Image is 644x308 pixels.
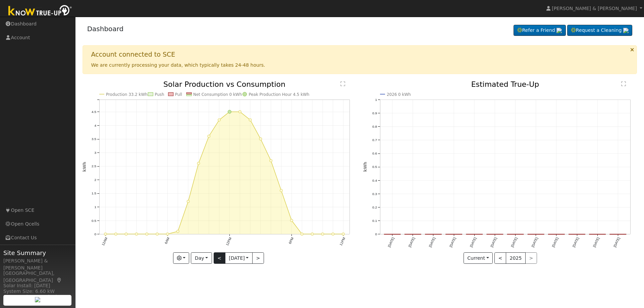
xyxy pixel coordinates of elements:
text: [DATE] [469,237,477,248]
text: Push [155,92,164,97]
text: 3.5 [92,137,96,141]
text: kWh [363,162,368,172]
circle: onclick="" [145,233,148,236]
circle: onclick="" [156,233,158,236]
img: Know True-Up [5,4,75,19]
text: 6PM [288,237,294,245]
span: We are currently processing your data, which typically takes 24-48 hours. [91,62,265,68]
circle: onclick="" [321,233,324,236]
text: 0.1 [372,219,377,223]
a: Refer a Friend [514,25,566,36]
circle: onclick="" [218,119,220,121]
text: 0.6 [372,151,377,155]
div: [PERSON_NAME] & [PERSON_NAME] [3,257,72,271]
text: [DATE] [572,237,580,248]
text: 2.5 [92,165,96,168]
a: Dashboard [87,25,124,33]
circle: onclick="" [342,233,344,236]
span: [PERSON_NAME] & [PERSON_NAME] [552,6,637,11]
circle: onclick="" [125,233,127,236]
div: Solar Install: [DATE] [3,282,72,289]
text: 0 [375,232,377,236]
circle: onclick="" [259,138,262,140]
button: 2025 [506,252,526,264]
text: 2 [94,178,96,182]
circle: onclick="" [135,233,138,236]
text: 1.5 [92,192,96,195]
text: 3 [94,151,96,155]
circle: onclick="" [166,233,169,236]
text: 0.5 [372,165,377,169]
text: 12PM [225,237,232,246]
text:  [340,81,345,86]
img: retrieve [35,297,40,302]
circle: onclick="" [332,233,334,236]
text: [DATE] [490,237,497,248]
text: 0.7 [372,138,377,142]
text: [DATE] [551,237,559,248]
circle: onclick="" [114,233,117,236]
text: [DATE] [408,237,416,248]
text: 0.9 [372,111,377,115]
circle: onclick="" [176,230,179,233]
text: 0 [94,232,96,236]
text: Production 33.2 kWh [106,92,148,97]
text: 0.8 [372,125,377,128]
text: Pull [175,92,182,97]
a: Request a Cleaning [567,25,632,36]
text: 2026 0 kWh [387,92,411,97]
text: 0.3 [372,192,377,196]
button: > [252,252,264,264]
circle: onclick="" [207,135,210,138]
div: Storage Size: 15.0 kWh [3,293,72,300]
circle: onclick="" [238,111,241,113]
text: 11PM [339,237,346,246]
text: [DATE] [592,237,600,248]
text: 6AM [164,237,170,245]
text: 4 [94,124,96,127]
circle: onclick="" [187,200,190,203]
circle: onclick="" [104,233,107,236]
text: [DATE] [449,237,457,248]
h1: Account connected to SCE [91,51,175,58]
button: Current [464,252,493,264]
img: retrieve [623,28,629,33]
text: [DATE] [387,237,395,248]
text: Solar Production vs Consumption [163,80,285,88]
text: Estimated True-Up [471,80,539,88]
text: [DATE] [428,237,436,248]
circle: onclick="" [249,119,252,121]
text: Net Consumption 0 kWh [193,92,242,97]
div: System Size: 6.60 kW [3,288,72,295]
text: 4.5 [92,110,96,114]
text: kWh [82,162,87,172]
circle: onclick="" [290,219,293,222]
circle: onclick="" [311,233,314,236]
button: [DATE] [225,252,253,264]
text: 0.5 [92,219,96,223]
button: < [494,252,506,264]
circle: onclick="" [228,110,231,114]
text: [DATE] [613,237,621,248]
a: Map [56,278,62,283]
span: Site Summary [3,248,72,257]
text: 0.4 [372,179,377,182]
text: [DATE] [511,237,518,248]
img: retrieve [556,28,562,33]
text:  [621,81,626,86]
circle: onclick="" [301,233,303,236]
text: 1 [94,205,96,209]
div: [GEOGRAPHIC_DATA], [GEOGRAPHIC_DATA] [3,270,72,284]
